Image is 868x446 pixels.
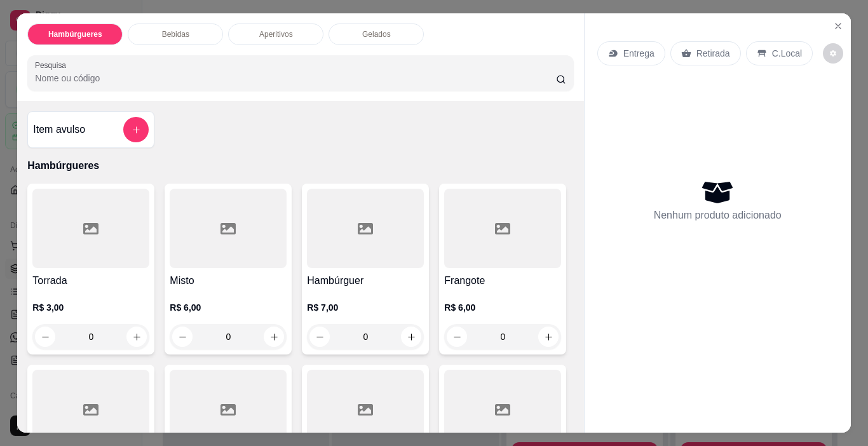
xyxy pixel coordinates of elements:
label: Pesquisa [35,60,71,71]
h4: Hambúrguer [307,273,424,288]
h4: Misto [170,273,287,288]
p: Entrega [623,47,654,60]
p: R$ 3,00 [32,301,149,314]
button: add-separate-item [123,117,149,142]
h4: Torrada [32,273,149,288]
p: Retirada [696,47,730,60]
input: Pesquisa [35,72,556,84]
p: Bebidas [162,29,189,39]
h4: Item avulso [33,122,85,137]
p: Aperitivos [259,29,293,39]
p: Nenhum produto adicionado [654,208,782,223]
button: Close [828,16,848,36]
p: R$ 6,00 [170,301,287,314]
h4: Frangote [444,273,561,288]
button: decrease-product-quantity [823,43,843,64]
p: Gelados [362,29,391,39]
p: R$ 7,00 [307,301,424,314]
p: C.Local [772,47,802,60]
p: Hambúrgueres [27,158,573,173]
p: Hambúrgueres [48,29,102,39]
p: R$ 6,00 [444,301,561,314]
